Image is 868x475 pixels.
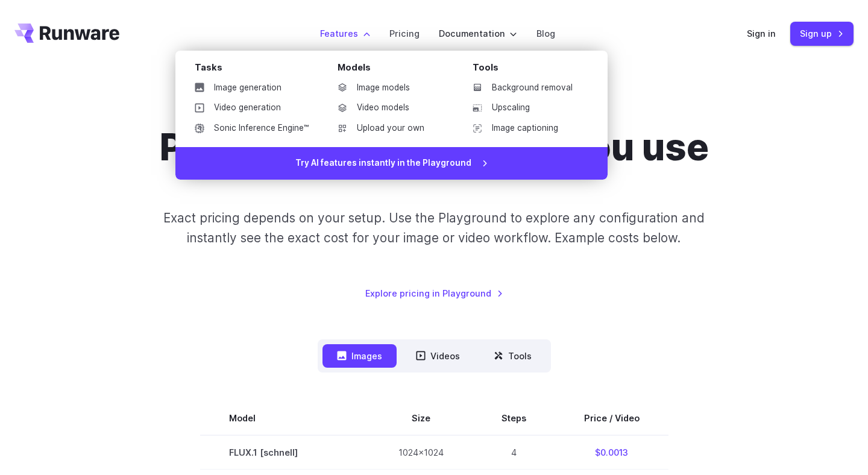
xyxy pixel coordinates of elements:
label: Documentation [439,27,517,40]
button: Images [322,344,397,368]
div: Models [338,60,453,79]
a: Sign up [790,22,854,45]
div: Tools [473,60,588,79]
td: 1024x1024 [370,435,473,470]
button: Tools [479,344,546,368]
a: Go to / [14,24,119,43]
a: Background removal [463,79,588,97]
p: Exact pricing depends on your setup. Use the Playground to explore any configuration and instantl... [140,208,728,248]
a: Video models [328,99,453,117]
td: 4 [473,435,555,470]
a: Explore pricing in Playground [365,286,503,300]
label: Features [320,27,370,40]
div: Tasks [195,60,318,79]
a: Blog [536,27,555,40]
a: Sonic Inference Engine™ [185,119,318,137]
td: $0.0013 [555,435,668,470]
a: Upscaling [463,99,588,117]
th: Size [370,401,473,435]
a: Sign in [747,27,776,40]
th: Price / Video [555,401,668,435]
a: Video generation [185,99,318,117]
button: Videos [401,344,474,368]
a: Try AI features instantly in the Playground [175,147,608,180]
h1: Pricing based on what you use [160,125,709,169]
a: Pricing [389,27,420,40]
a: Image generation [185,79,318,97]
a: Image captioning [463,119,588,137]
a: Upload your own [328,119,453,137]
a: Image models [328,79,453,97]
th: Model [200,401,370,435]
td: FLUX.1 [schnell] [200,435,370,470]
th: Steps [473,401,555,435]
